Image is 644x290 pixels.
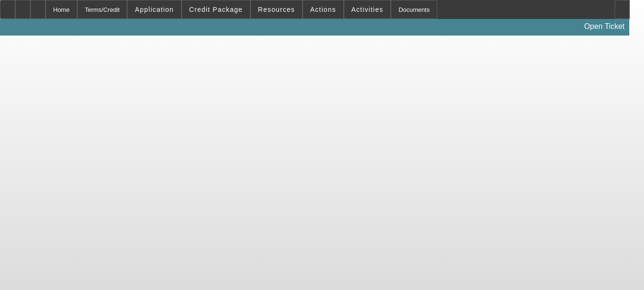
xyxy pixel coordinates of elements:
button: Resources [251,0,302,18]
span: Resources [258,6,295,13]
span: Credit Package [189,6,243,13]
button: Application [128,0,181,18]
button: Credit Package [182,0,250,18]
a: Open Ticket [580,18,628,35]
span: Actions [310,6,336,13]
button: Actions [303,0,343,18]
span: Activities [351,6,384,13]
button: Activities [344,0,391,18]
span: Application [135,6,174,13]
